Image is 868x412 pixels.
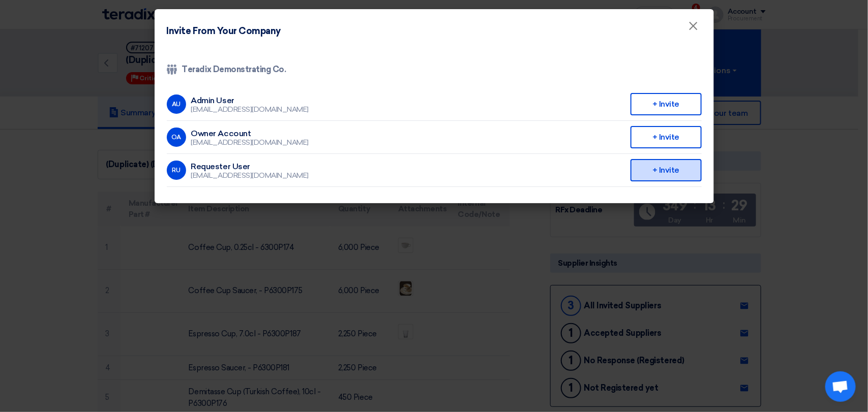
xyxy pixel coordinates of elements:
[167,161,186,180] div: RU
[191,138,309,147] div: [EMAIL_ADDRESS][DOMAIN_NAME]
[167,128,186,147] div: OA
[631,159,702,181] div: + Invite
[680,16,707,37] button: Close
[631,93,702,115] div: + Invite
[191,105,309,114] div: [EMAIL_ADDRESS][DOMAIN_NAME]
[167,94,186,114] div: AU
[631,126,702,148] div: + Invite
[191,171,309,180] div: [EMAIL_ADDRESS][DOMAIN_NAME]
[825,371,856,402] a: Open chat
[167,64,702,76] div: Teradix Demonstrating Co.
[167,24,281,38] h4: Invite From Your Company
[689,18,699,39] span: ×
[191,96,309,105] div: Admin User
[191,162,309,171] div: Requester User
[191,129,309,138] div: Owner Account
